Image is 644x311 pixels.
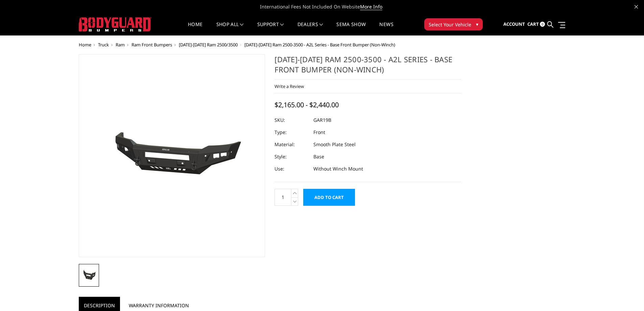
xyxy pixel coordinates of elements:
a: SEMA Show [336,22,366,35]
span: [DATE]-[DATE] Ram 2500-3500 - A2L Series - Base Front Bumper (Non-Winch) [244,42,395,48]
a: shop all [216,22,244,35]
dt: Use: [275,163,308,175]
a: Cart 0 [527,15,545,34]
a: Support [257,22,284,35]
dd: Base [313,151,324,163]
input: Add to Cart [303,189,355,206]
h1: [DATE]-[DATE] Ram 2500-3500 - A2L Series - Base Front Bumper (Non-Winch) [275,54,461,80]
a: Dealers [297,22,323,35]
img: 2019-2024 Ram 2500-3500 - A2L Series - Base Front Bumper (Non-Winch) [87,116,256,195]
span: Cart [527,21,539,27]
dt: Material: [275,138,308,151]
a: Ram Front Bumpers [132,42,172,48]
img: 2019-2024 Ram 2500-3500 - A2L Series - Base Front Bumper (Non-Winch) [81,266,97,285]
dd: Without Winch Mount [313,163,363,175]
dt: Type: [275,126,308,138]
a: Write a Review [275,83,304,89]
span: ▾ [476,21,478,28]
a: Home [188,22,202,35]
a: Ram [116,42,125,48]
a: Truck [98,42,109,48]
a: 2019-2024 Ram 2500-3500 - A2L Series - Base Front Bumper (Non-Winch) [79,54,265,257]
dd: GAR19B [313,114,331,126]
span: $2,165.00 - $2,440.00 [275,100,339,109]
a: News [379,22,393,35]
dt: Style: [275,151,308,163]
img: BODYGUARD BUMPERS [79,17,151,31]
a: Account [503,15,525,34]
dt: SKU: [275,114,308,126]
span: 0 [540,22,545,27]
span: Select Your Vehicle [429,21,471,28]
button: Select Your Vehicle [424,18,483,30]
dd: Front [313,126,325,138]
a: [DATE]-[DATE] Ram 2500/3500 [179,42,238,48]
span: Account [503,21,525,27]
a: More Info [360,3,382,10]
dd: Smooth Plate Steel [313,138,356,151]
a: Home [79,42,91,48]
